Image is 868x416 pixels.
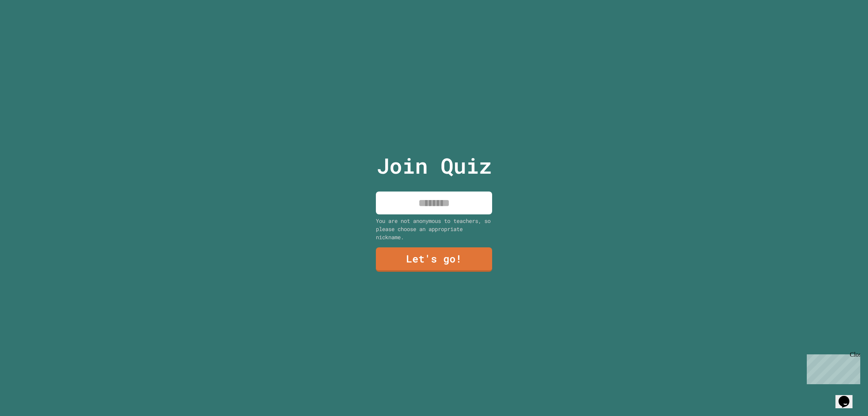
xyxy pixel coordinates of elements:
iframe: chat widget [804,351,860,384]
div: Chat with us now!Close [3,3,53,49]
a: Let's go! [376,247,492,272]
div: You are not anonymous to teachers, so please choose an appropriate nickname. [376,217,492,241]
p: Join Quiz [377,150,492,182]
iframe: chat widget [835,385,860,408]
